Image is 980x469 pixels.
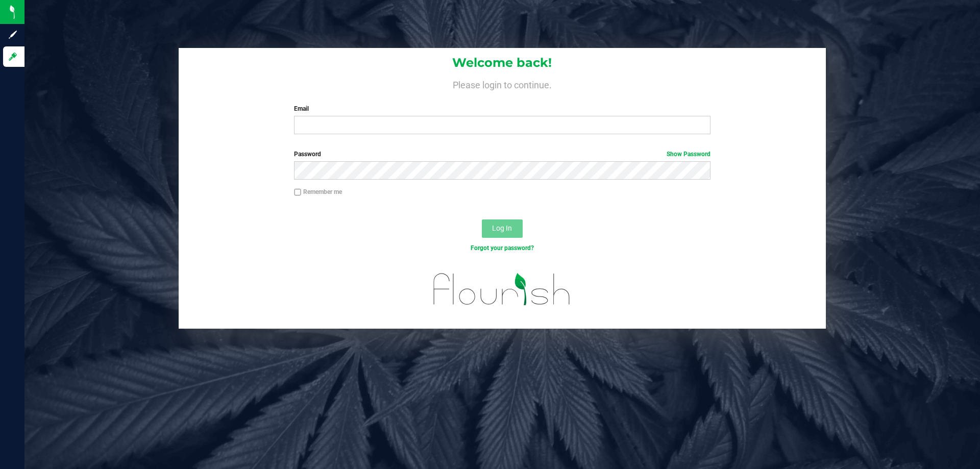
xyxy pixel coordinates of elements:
[294,189,301,196] input: Remember me
[421,263,583,315] img: flourish_logo.svg
[294,151,321,158] span: Password
[492,224,512,232] span: Log In
[471,244,534,252] a: Forgot your password?
[482,219,523,238] button: Log In
[8,52,18,62] inline-svg: Log in
[294,104,710,113] label: Email
[179,78,826,90] h4: Please login to continue.
[179,56,826,69] h1: Welcome back!
[294,187,342,196] label: Remember me
[667,151,710,158] a: Show Password
[8,30,18,40] inline-svg: Sign up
